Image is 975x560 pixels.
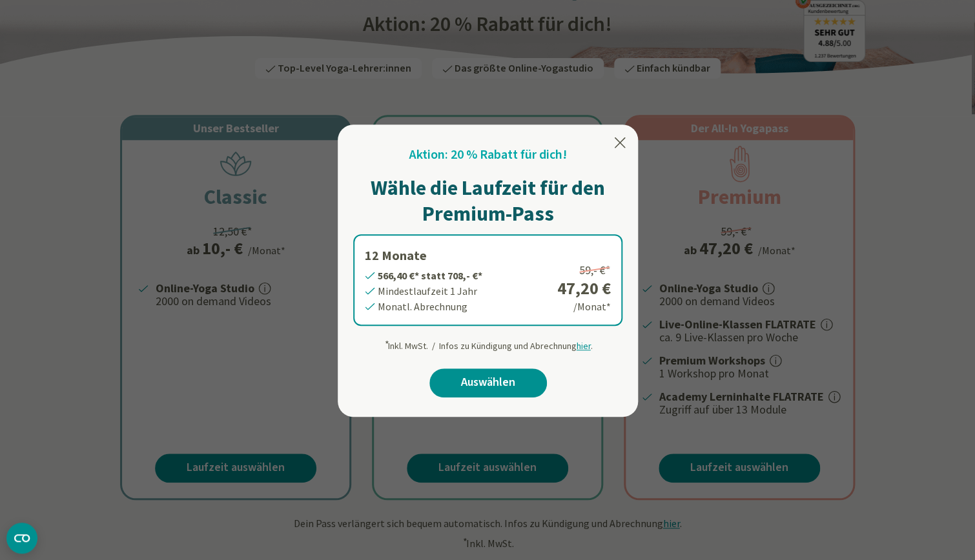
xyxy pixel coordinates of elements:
[353,175,622,226] h1: Wähle die Laufzeit für den Premium-Pass
[409,145,567,165] h2: Aktion: 20 % Rabatt für dich!
[384,334,593,353] div: Inkl. MwSt. / Infos zu Kündigung und Abrechnung .
[6,523,37,554] button: CMP-Widget öffnen
[429,368,547,397] a: Auswählen
[577,340,591,352] span: hier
